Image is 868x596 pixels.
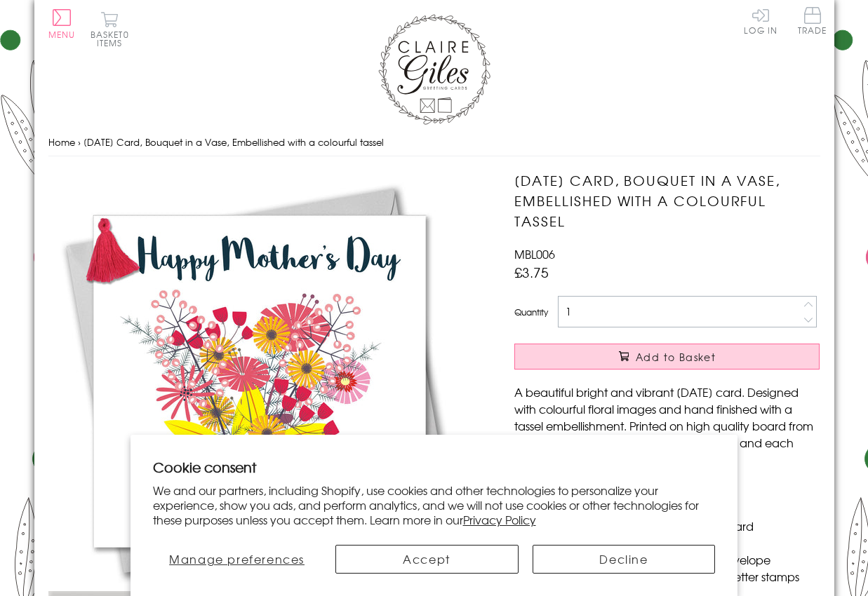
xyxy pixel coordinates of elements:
span: Menu [48,28,76,41]
p: A beautiful bright and vibrant [DATE] card. Designed with colourful floral images and hand finish... [514,384,820,468]
button: Menu [48,9,76,39]
a: Trade [798,7,827,37]
h2: Cookie consent [153,457,716,477]
h1: [DATE] Card, Bouquet in a Vase, Embellished with a colourful tassel [514,170,820,231]
nav: breadcrumbs [48,128,820,157]
img: Mother's Day Card, Bouquet in a Vase, Embellished with a colourful tassel [48,170,469,591]
span: £3.75 [514,262,549,282]
span: › [78,135,81,149]
span: Trade [798,7,827,34]
p: We and our partners, including Shopify, use cookies and other technologies to personalize your ex... [153,483,716,527]
button: Manage preferences [153,545,321,574]
a: Log In [744,7,777,34]
a: Home [48,135,75,149]
button: Add to Basket [514,344,820,370]
button: Decline [533,545,716,574]
span: Add to Basket [636,350,716,364]
span: Manage preferences [169,550,305,567]
a: Privacy Policy [463,511,536,528]
span: 0 items [97,28,129,49]
button: Accept [335,545,519,574]
label: Quantity [514,306,548,318]
span: MBL006 [514,245,555,262]
img: Claire Giles Greetings Cards [378,14,490,125]
button: Basket0 items [91,11,129,47]
span: [DATE] Card, Bouquet in a Vase, Embellished with a colourful tassel [84,135,384,149]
